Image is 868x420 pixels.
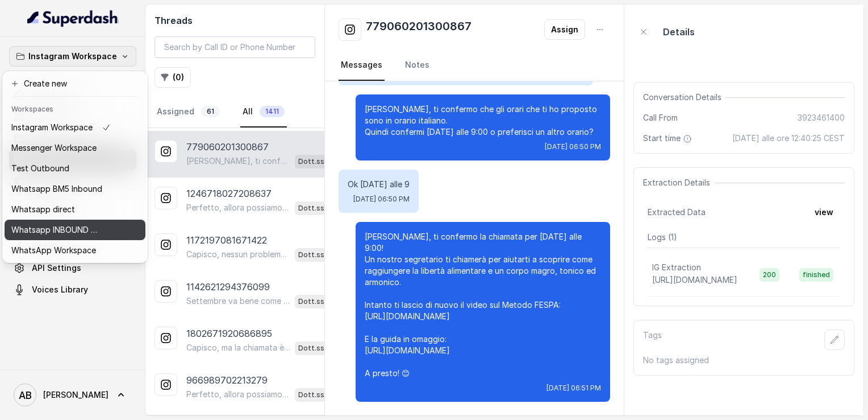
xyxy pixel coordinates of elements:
[11,162,69,175] p: Test Outbound
[5,73,145,94] button: Create new
[11,121,93,134] p: Instagram Workspace
[11,223,102,237] p: Whatsapp INBOUND Workspace
[11,141,97,155] p: Messenger Workspace
[9,46,136,67] button: Instagram Workspace
[11,244,96,257] p: WhatsApp Workspace
[5,99,145,117] header: Workspaces
[2,71,148,263] div: Instagram Workspace
[11,182,102,196] p: Whatsapp BM5 Inbound
[11,203,75,216] p: Whatsapp direct
[28,50,117,63] p: Instagram Workspace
